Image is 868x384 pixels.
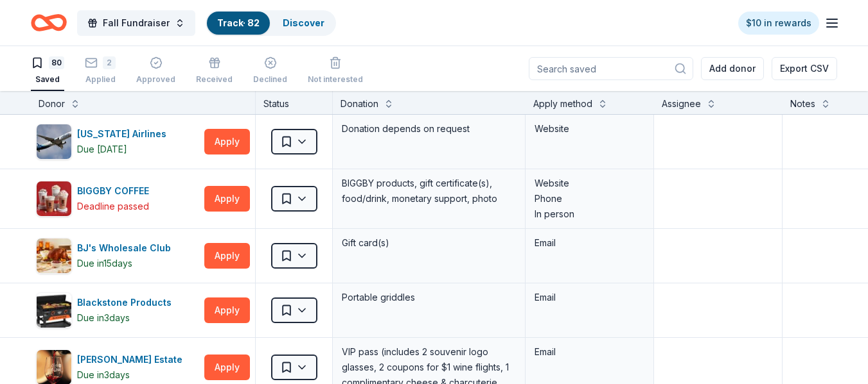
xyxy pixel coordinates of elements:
[535,235,644,251] div: Email
[662,96,701,112] div: Assignee
[77,183,154,199] div: BIGGBY COFFEE
[204,129,250,154] button: Apply
[535,191,644,206] div: Phone
[37,124,71,159] img: Image for Alaska Airlines
[217,17,260,28] a: Track· 82
[256,91,333,114] div: Status
[196,74,233,85] div: Received
[37,181,71,216] img: Image for BIGGBY COFFEE
[308,74,363,85] div: Not interested
[103,15,170,31] span: Fall Fundraiser
[204,186,250,212] button: Apply
[701,57,764,80] button: Add donor
[196,51,233,91] button: Received
[77,256,132,271] div: Due in 15 days
[77,352,188,367] div: [PERSON_NAME] Estate
[308,51,363,91] button: Not interested
[37,293,71,328] img: Image for Blackstone Products
[535,290,644,305] div: Email
[36,124,199,160] button: Image for Alaska Airlines[US_STATE] AirlinesDue [DATE]
[77,142,127,157] div: Due [DATE]
[136,74,175,85] div: Approved
[341,234,517,252] div: Gift card(s)
[341,288,517,306] div: Portable griddles
[77,10,195,36] button: Fall Fundraiser
[341,174,517,208] div: BIGGBY products, gift certificate(s), food/drink, monetary support, photo
[204,297,250,323] button: Apply
[341,96,378,112] div: Donation
[103,56,116,69] div: 2
[49,56,64,69] div: 80
[31,8,67,38] a: Home
[77,199,149,214] div: Deadline passed
[535,121,644,137] div: Website
[790,96,815,112] div: Notes
[283,17,324,28] a: Discover
[738,12,819,35] a: $10 in rewards
[77,310,130,326] div: Due in 3 days
[85,51,116,91] button: 2Applied
[77,295,177,310] div: Blackstone Products
[206,10,336,36] button: Track· 82Discover
[136,51,175,91] button: Approved
[36,292,199,328] button: Image for Blackstone ProductsBlackstone ProductsDue in3days
[31,51,64,91] button: 80Saved
[77,367,130,383] div: Due in 3 days
[535,344,644,360] div: Email
[341,120,517,138] div: Donation depends on request
[772,57,837,80] button: Export CSV
[535,176,644,191] div: Website
[253,51,287,91] button: Declined
[39,96,65,112] div: Donor
[36,181,199,217] button: Image for BIGGBY COFFEEBIGGBY COFFEEDeadline passed
[535,206,644,222] div: In person
[31,74,64,85] div: Saved
[85,74,116,85] div: Applied
[36,238,199,274] button: Image for BJ's Wholesale ClubBJ's Wholesale ClubDue in15days
[529,57,693,80] input: Search saved
[204,355,250,380] button: Apply
[77,240,176,256] div: BJ's Wholesale Club
[253,74,287,85] div: Declined
[204,243,250,269] button: Apply
[37,238,71,273] img: Image for BJ's Wholesale Club
[533,96,592,112] div: Apply method
[77,126,172,142] div: [US_STATE] Airlines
